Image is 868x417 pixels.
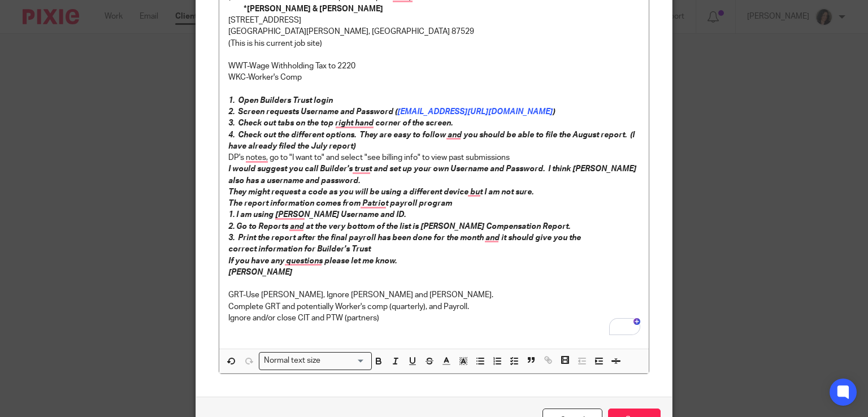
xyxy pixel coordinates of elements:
em: 2. Screen requests Username and Password ( [228,108,397,116]
em: I would suggest you call Builder's trust and set up your own Username and Password. I think [PERS... [228,165,638,184]
em: 2. Go to Reports and at the very bottom of the list is [PERSON_NAME] Compensation Report. [228,223,570,231]
div: Search for option [259,352,372,370]
em: 3. Check out tabs on the top right hand corner of the screen. [228,119,453,127]
p: Complete GRT and potentially Worker's comp (quarterly), and Payroll. [228,301,640,312]
em: 4. Check out the different options. They are easy to follow and you should be able to file the Au... [228,131,636,150]
em: If you have any questions please let me know. [228,257,397,265]
input: Search for option [324,355,365,367]
em: 3. Print the report after the final payroll has been done for the month and it should give you th... [228,234,583,253]
em: ) [553,108,555,116]
a: [EMAIL_ADDRESS][URL][DOMAIN_NAME] [397,108,553,116]
em: The report information comes from Patriot payroll program [228,199,452,207]
em: [PERSON_NAME] [228,268,292,276]
p: Ignore and/or close CIT and PTW (partners) [228,312,640,324]
p: GRT-Use [PERSON_NAME], Ignore [PERSON_NAME] and [PERSON_NAME]. [228,289,640,301]
em: They might request a code as you will be using a different device but I am not sure. [228,188,533,196]
em: 1. I am using [PERSON_NAME] Username and ID. [228,211,406,219]
p: [GEOGRAPHIC_DATA][PERSON_NAME], [GEOGRAPHIC_DATA] 87529 [228,26,640,37]
p: [STREET_ADDRESS] [228,15,640,26]
p: DP's notes, go to "I want to" and select "see billing info" to view past submissions [228,152,640,163]
p: (This is his current job site) [228,38,640,49]
em: 1. Open Builders Trust login [228,97,333,105]
p: WWT-Wage Withholding Tax to 2220 [228,60,640,72]
p: WKC-Worker's Comp [228,72,640,83]
strong: *[PERSON_NAME] & [PERSON_NAME] [244,5,383,13]
span: Normal text size [262,355,323,367]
